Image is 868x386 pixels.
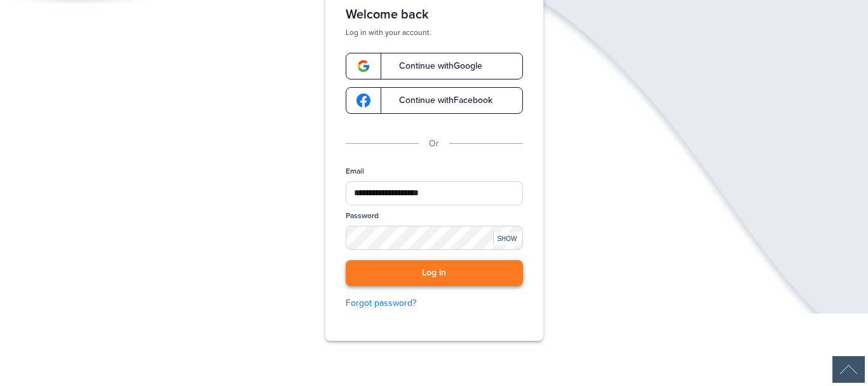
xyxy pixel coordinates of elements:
label: Password [346,210,379,221]
a: google-logoContinue withGoogle [346,53,523,79]
button: Log in [346,260,523,286]
p: Or [429,137,439,151]
div: SHOW [493,233,521,245]
input: Password [346,226,523,250]
img: google-logo [356,59,370,73]
a: google-logoContinue withFacebook [346,87,523,114]
input: Email [346,181,523,205]
span: Continue with Google [386,62,482,71]
h1: Welcome back [346,7,523,22]
label: Email [346,166,364,177]
img: Back to Top [832,356,865,383]
span: Continue with Facebook [386,96,492,105]
div: Scroll Back to Top [832,356,865,383]
img: google-logo [356,93,370,107]
a: Forgot password? [346,296,523,310]
p: Log in with your account. [346,27,523,38]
